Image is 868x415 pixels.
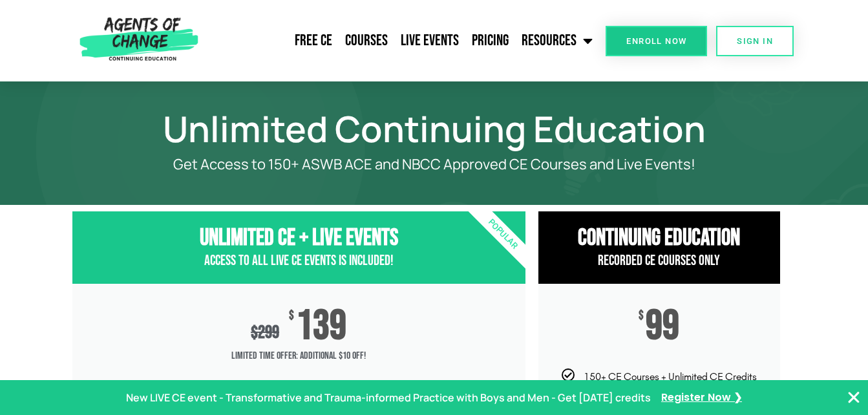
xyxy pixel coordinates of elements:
[72,343,525,369] span: Limited Time Offer: Additional $10 OFF!
[251,322,279,343] div: 299
[204,25,599,57] nav: Menu
[626,37,686,45] span: Enroll Now
[846,390,862,405] button: Close Banner
[126,388,651,407] p: New LIVE CE event - Transformative and Trauma-informed Practice with Boys and Men - Get [DATE] cr...
[639,310,644,323] span: $
[465,25,515,57] a: Pricing
[251,322,258,343] span: $
[515,25,599,57] a: Resources
[646,310,679,343] span: 99
[716,26,794,56] a: SIGN IN
[606,26,707,56] a: Enroll Now
[538,224,780,252] h3: Continuing Education
[339,25,394,57] a: Courses
[394,25,465,57] a: Live Events
[737,37,773,45] span: SIGN IN
[118,156,751,173] p: Get Access to 150+ ASWB ACE and NBCC Approved CE Courses and Live Events!
[428,160,577,309] div: Popular
[584,370,757,383] span: 150+ CE Courses + Unlimited CE Credits
[66,114,803,144] h1: Unlimited Continuing Education
[288,25,339,57] a: Free CE
[296,310,346,343] span: 139
[661,388,742,407] a: Register Now ❯
[204,252,394,270] span: Access to All Live CE Events Is Included!
[598,252,720,270] span: Recorded CE Courses Only
[72,224,525,252] h3: Unlimited CE + Live Events
[289,310,294,323] span: $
